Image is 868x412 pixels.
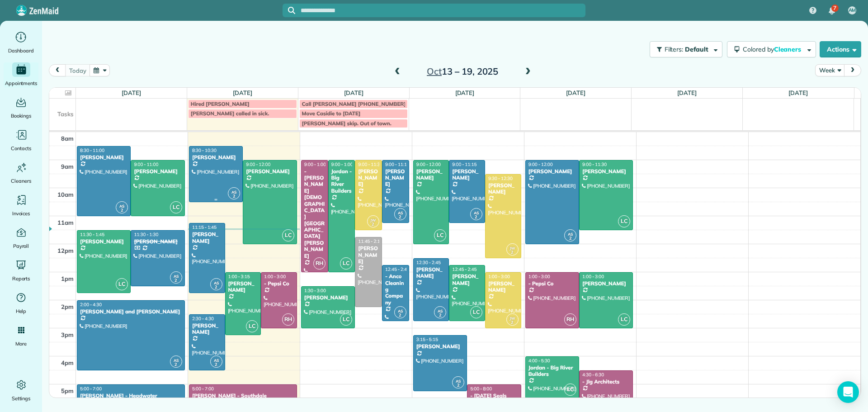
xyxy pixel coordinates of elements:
span: AS [398,210,403,215]
span: RH [282,313,294,326]
span: Help [16,307,27,316]
span: 4pm [61,359,74,366]
a: Settings [4,378,38,403]
span: RH [564,313,576,326]
a: [DATE] [233,89,252,96]
span: 9:00 - 11:15 [452,161,476,167]
span: 9:00 - 11:30 [582,161,607,167]
span: 12:45 - 2:45 [385,266,410,272]
span: AS [214,280,219,285]
span: 9:00 - 1:00 [331,161,353,167]
small: 2 [395,311,406,320]
span: 9:00 - 12:00 [416,161,441,167]
span: JW [370,218,376,223]
a: Appointments [4,62,38,88]
div: [PERSON_NAME] and [PERSON_NAME] [80,308,182,315]
span: LC [340,313,352,326]
div: [PERSON_NAME] [358,245,379,265]
a: [DATE] [566,89,585,96]
a: [DATE] [788,89,808,96]
button: prev [49,64,66,76]
a: Help [4,290,38,316]
span: 5:00 - 8:00 [470,386,492,392]
span: Colored by [743,45,804,53]
span: LC [340,257,352,270]
span: 1pm [61,275,74,282]
span: 1:30 - 3:00 [304,288,326,294]
span: RH [313,257,325,270]
span: LC [618,215,630,227]
div: Open Intercom Messenger [837,381,859,403]
div: [PERSON_NAME] [582,280,630,287]
span: 2pm [61,303,74,310]
span: 3:15 - 5:15 [416,336,438,342]
span: LC [470,306,482,318]
span: 11am [57,219,74,226]
span: LC [564,384,576,396]
span: 10am [57,191,74,198]
a: [DATE] [455,89,475,96]
div: [PERSON_NAME] [80,154,128,161]
small: 2 [395,213,406,222]
span: 11:30 - 1:45 [80,232,104,237]
div: [PERSON_NAME] [133,238,182,245]
span: AS [456,379,461,384]
span: Call [PERSON_NAME] [PHONE_NUMBER] [302,100,406,107]
span: Appointments [5,79,38,88]
span: [PERSON_NAME] skip. Out of town. [302,120,392,127]
div: [PERSON_NAME] [416,343,464,350]
span: 9:00 - 11:00 [134,161,158,167]
span: 4:00 - 5:30 [528,358,550,364]
span: Payroll [13,242,29,251]
div: - Anco Cleaning Company [385,273,406,306]
span: LC [116,278,128,290]
div: [PERSON_NAME] [452,273,482,286]
div: [PERSON_NAME] [192,154,240,161]
a: Filters: Default [645,41,722,57]
span: AS [231,189,236,194]
h2: 13 – 19, 2025 [406,66,519,76]
div: [PERSON_NAME] [245,168,294,175]
small: 2 [211,283,222,292]
div: [PERSON_NAME] [416,266,447,279]
span: More [15,339,27,348]
div: [PERSON_NAME] [358,168,379,188]
span: JW [509,246,515,251]
span: [PERSON_NAME] called in sick. [191,110,269,117]
button: Actions [820,41,861,57]
span: 8:30 - 10:30 [192,147,217,153]
span: LC [170,201,182,213]
div: [PERSON_NAME] - Headwater Wholesale [80,393,182,406]
small: 2 [453,381,464,390]
a: Contacts [4,128,38,153]
span: Oct [427,66,442,77]
span: 9:00 - 11:30 [358,161,382,167]
small: 2 [211,360,222,369]
small: 2 [228,192,240,201]
button: Filters: Default [650,41,722,57]
div: - Jlg Architects [582,379,630,385]
span: JW [509,316,515,321]
small: 2 [170,276,182,285]
div: [PERSON_NAME] [416,168,447,181]
span: 12:30 - 2:45 [416,260,441,265]
span: AM [849,7,856,14]
span: AS [174,358,179,363]
button: Colored byCleaners [727,41,816,57]
a: Bookings [4,95,38,120]
span: 2:30 - 4:30 [192,316,214,322]
button: next [844,64,861,76]
span: Invoices [12,209,30,218]
span: 11:30 - 1:30 [134,232,158,237]
span: AS [214,358,219,363]
div: [PERSON_NAME] [488,280,519,294]
div: [PERSON_NAME] [192,322,222,336]
div: 7 unread notifications [822,1,841,21]
div: [PERSON_NAME] [582,168,630,175]
span: 7 [833,5,836,12]
span: AS [174,274,179,279]
span: 9:00 - 11:15 [385,161,410,167]
small: 2 [116,206,127,215]
span: Reports [12,274,30,283]
span: 12pm [57,247,74,254]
